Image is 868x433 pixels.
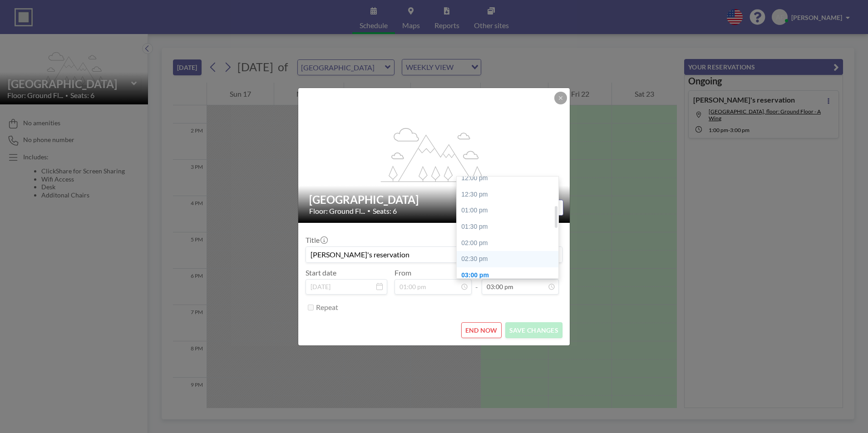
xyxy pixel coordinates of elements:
[309,193,560,207] h2: [GEOGRAPHIC_DATA]
[381,127,488,182] g: flex-grow: 1.2;
[475,271,478,291] span: -
[309,207,365,216] span: Floor: Ground Fl...
[367,207,370,214] span: •
[457,202,563,219] div: 01:00 pm
[306,247,562,262] input: (No title)
[457,219,563,235] div: 01:30 pm
[457,235,563,251] div: 02:00 pm
[306,268,336,277] label: Start date
[505,322,562,338] button: SAVE CHANGES
[457,267,563,284] div: 03:00 pm
[461,322,502,338] button: END NOW
[457,251,563,267] div: 02:30 pm
[316,303,338,312] label: Repeat
[395,268,411,277] label: From
[457,170,563,187] div: 12:00 pm
[306,236,327,245] label: Title
[373,207,397,216] span: Seats: 6
[457,187,563,203] div: 12:30 pm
